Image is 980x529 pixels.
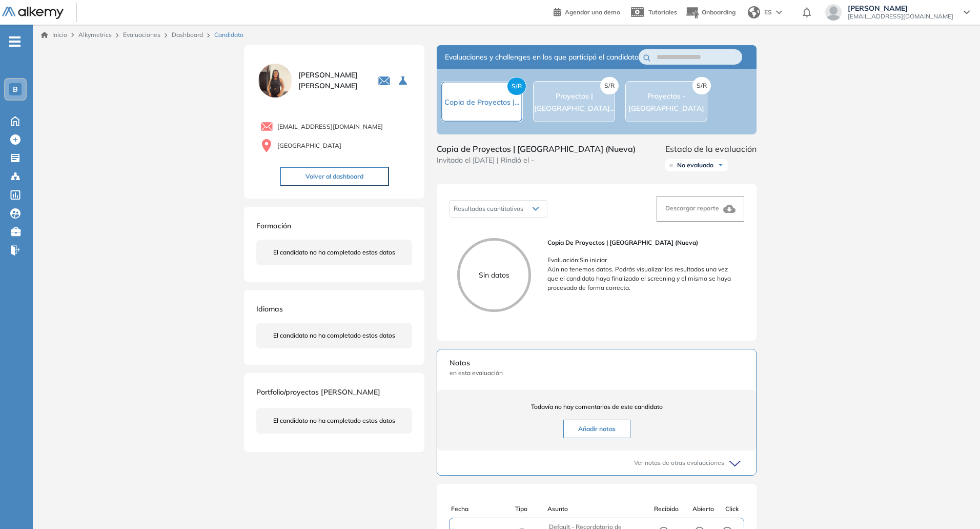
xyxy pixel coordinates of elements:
span: Resultados cuantitativos [454,205,523,212]
span: Notas [450,358,744,368]
span: [GEOGRAPHIC_DATA] [277,141,341,150]
span: Invitado el [DATE] | Rindió el - [437,155,636,166]
span: Tutoriales [648,8,677,16]
span: Alkymetrics [78,31,112,38]
p: Sin datos [460,270,528,281]
button: Volver al dashboard [280,167,389,186]
span: en esta evaluación [450,368,744,378]
span: B [13,85,18,93]
span: [EMAIL_ADDRESS][DOMAIN_NAME] [848,12,953,21]
span: No evaluado [677,161,713,169]
span: Formación [256,221,291,230]
img: arrow [776,10,782,14]
span: Todavía no hay comentarios de este candidato [450,402,744,412]
a: Inicio [41,30,67,40]
span: ES [764,8,772,17]
p: Aún no tenemos datos. Podrás visualizar los resultados una vez que el candidato haya finalizado e... [547,265,736,292]
a: Evaluaciones [123,31,160,38]
span: Agendar una demo [565,8,620,16]
span: Candidato [214,30,243,40]
span: Proyectos | [GEOGRAPHIC_DATA]... [534,91,615,113]
button: Añadir notas [563,420,630,438]
img: Logo [2,7,64,19]
span: Estado de la evaluación [665,143,757,155]
span: [PERSON_NAME] [848,4,953,12]
div: Recibido [646,504,687,514]
div: Click [720,504,744,514]
i: - [9,41,21,43]
span: Descargar reporte [665,204,719,212]
span: S/R [507,77,526,95]
span: Copia de Proyectos |... [444,97,519,107]
span: Idiomas [256,304,283,314]
button: Descargar reporte [657,196,744,222]
span: Copia de Proyectos | [GEOGRAPHIC_DATA] (Nueva) [437,143,636,155]
span: Onboarding [702,8,736,16]
span: Proyectos - [GEOGRAPHIC_DATA] [628,91,704,113]
button: Onboarding [685,2,736,24]
img: world [748,6,760,18]
span: S/R [600,77,619,94]
span: El candidato no ha completado estos datos [273,416,395,425]
span: Evaluaciones y challenges en los que participó el candidato [445,52,639,63]
div: Fecha [451,504,515,514]
span: [EMAIL_ADDRESS][DOMAIN_NAME] [277,122,383,131]
div: Tipo [515,504,547,514]
a: Agendar una demo [554,5,620,17]
span: El candidato no ha completado estos datos [273,331,395,340]
span: Ver notas de otras evaluaciones [634,458,724,467]
img: PROFILE_MENU_LOGO_USER [256,62,294,100]
div: Abierto [687,504,720,514]
p: Evaluación : Sin iniciar [547,256,736,265]
span: S/R [692,77,711,94]
span: [PERSON_NAME] [PERSON_NAME] [298,70,365,91]
div: Asunto [547,504,644,514]
a: Dashboard [172,31,203,38]
span: Copia de Proyectos | [GEOGRAPHIC_DATA] (Nueva) [547,238,736,247]
img: Ícono de flecha [718,162,724,168]
span: El candidato no ha completado estos datos [273,248,395,257]
span: Portfolio/proyectos [PERSON_NAME] [256,387,380,397]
